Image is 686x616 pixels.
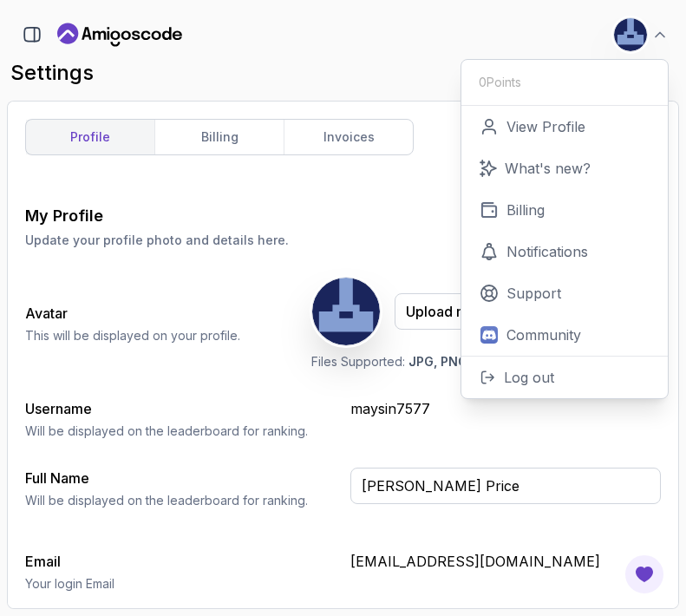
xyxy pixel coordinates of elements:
a: Billing [461,189,668,231]
img: user profile image [614,18,647,51]
p: maysin7577 [350,398,662,419]
a: Landing page [57,21,182,49]
a: invoices [284,120,413,154]
button: Log out [461,356,668,398]
p: Will be displayed on the leaderboard for ranking. [25,423,336,440]
h2: Avatar [25,303,240,324]
span: JPG, PNG, JPEG, Webp [408,354,548,369]
h2: settings [10,59,676,87]
p: Log out [504,367,554,388]
a: Notifications [461,231,668,272]
p: Billing [506,200,545,220]
p: Your login Email [25,575,336,593]
a: billing [154,120,284,154]
label: Username [25,400,92,417]
h3: My Profile [25,204,289,228]
p: What's new? [505,158,591,179]
button: user profile image [613,17,669,52]
input: Enter your full name [350,468,662,504]
p: Notifications [506,241,588,262]
a: profile [26,120,154,154]
img: user profile image [312,278,380,345]
button: Upload new Picture [395,293,545,330]
div: Upload new Picture [406,301,533,322]
label: Full Name [25,469,89,487]
p: View Profile [506,116,585,137]
a: Community [461,314,668,356]
p: Update your profile photo and details here. [25,232,289,249]
p: Files Supported: Max file size: [311,353,661,370]
a: View Profile [461,106,668,147]
a: Support [461,272,668,314]
p: Community [506,324,581,345]
p: Will be displayed on the leaderboard for ranking. [25,492,336,509]
button: Open Feedback Button [624,554,665,595]
h3: Email [25,551,336,572]
p: [EMAIL_ADDRESS][DOMAIN_NAME] [350,551,662,572]
p: 0 Points [479,74,521,91]
a: What's new? [461,147,668,189]
p: Support [506,283,561,304]
p: This will be displayed on your profile. [25,327,240,344]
